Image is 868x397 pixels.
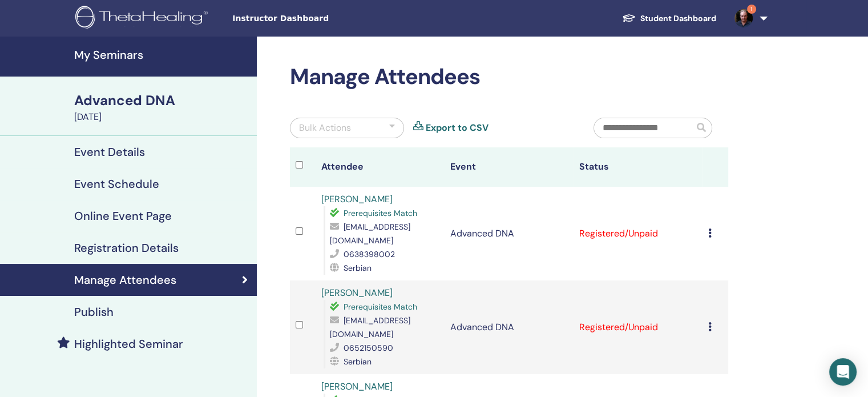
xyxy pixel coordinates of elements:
a: Advanced DNA[DATE] [67,91,257,124]
span: Prerequisites Match [344,208,417,218]
a: [PERSON_NAME] [321,380,393,392]
img: default.jpg [734,9,753,27]
span: [EMAIL_ADDRESS][DOMAIN_NAME] [330,222,410,246]
h4: Online Event Page [74,209,172,223]
span: Instructor Dashboard [232,13,403,25]
span: Serbian [344,356,372,367]
a: Student Dashboard [613,8,725,29]
span: 1 [747,5,756,14]
span: [EMAIL_ADDRESS][DOMAIN_NAME] [330,315,410,339]
th: Attendee [316,147,445,187]
th: Event [445,147,574,187]
th: Status [574,147,703,187]
img: logo.png [75,6,212,31]
a: Export to CSV [426,121,488,135]
div: Bulk Actions [299,121,351,135]
span: 0652150590 [344,343,393,353]
h4: My Seminars [74,48,250,62]
h4: Publish [74,305,114,319]
img: graduation-cap-white.svg [622,13,636,23]
div: [DATE] [74,110,250,124]
span: Prerequisites Match [344,302,417,312]
td: Advanced DNA [445,187,574,280]
div: Advanced DNA [74,91,250,110]
a: [PERSON_NAME] [321,193,393,205]
h4: Highlighted Seminar [74,337,183,351]
h4: Event Schedule [74,177,159,191]
h2: Manage Attendees [290,64,728,90]
a: [PERSON_NAME] [321,287,393,299]
td: Advanced DNA [445,280,574,374]
h4: Event Details [74,145,145,159]
div: Open Intercom Messenger [829,358,857,386]
span: 0638398002 [344,249,395,259]
span: Serbian [344,263,372,273]
h4: Registration Details [74,241,179,255]
h4: Manage Attendees [74,273,176,287]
